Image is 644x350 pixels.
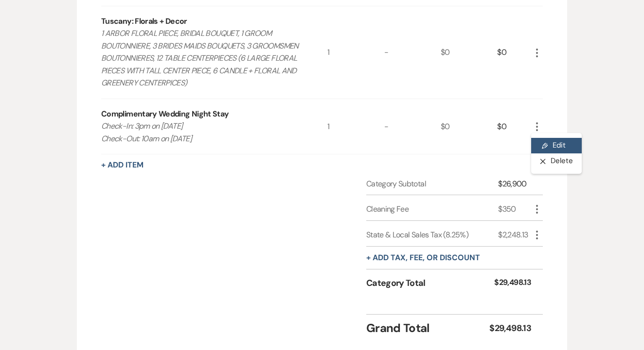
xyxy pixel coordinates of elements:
[531,153,582,169] button: Delete
[101,161,143,169] button: + Add Item
[384,6,441,99] div: -
[366,229,498,241] div: State & Local Sales Tax (8.25%)
[327,6,384,99] div: 1
[384,99,441,154] div: -
[498,229,531,241] div: $2,248.13
[101,108,229,120] div: Complimentary Wedding Night Stay
[366,203,498,215] div: Cleaning Fee
[497,6,531,99] div: $0
[441,99,497,154] div: $0
[498,178,531,190] div: $26,900
[366,277,495,290] div: Category Total
[366,254,480,262] button: + Add tax, fee, or discount
[366,319,490,337] div: Grand Total
[494,277,531,290] div: $29,498.13
[327,99,384,154] div: 1
[366,178,498,190] div: Category Subtotal
[498,203,531,215] div: $350
[101,120,305,145] p: Check-In: 3pm on [DATE] Check-Out: 10am on [DATE]
[441,6,497,99] div: $0
[531,138,582,153] button: Edit
[101,27,305,89] p: 1 ARBOR FLORAL PIECE, BRIDAL BOUQUET, 1 GROOM BOUTONNIERE, 3 BRIDES MAIDS BOUQUETS, 3 GROOMSMEN B...
[489,322,531,335] div: $29,498.13
[101,16,187,27] div: Tuscany: Florals + Decor
[497,99,531,154] div: $0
